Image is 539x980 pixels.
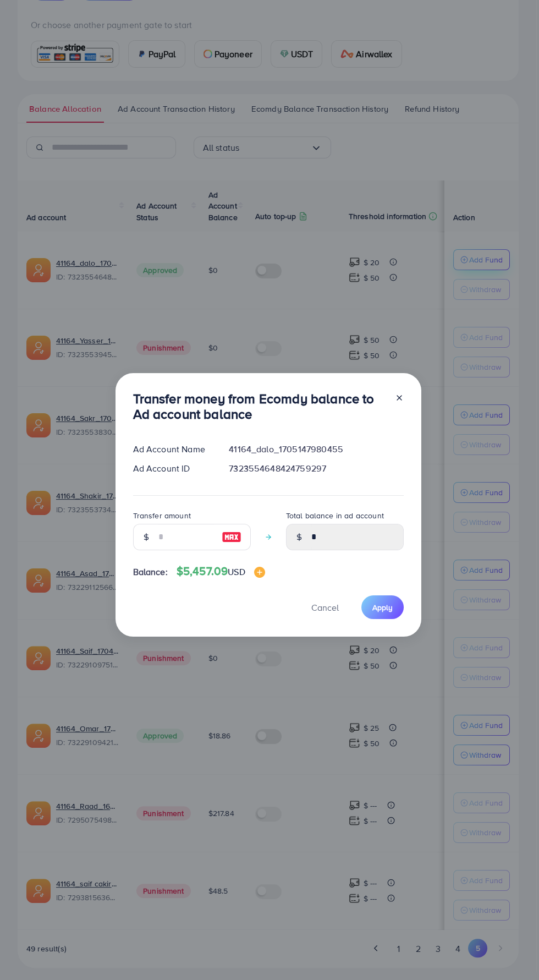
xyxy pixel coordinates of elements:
div: 7323554648424759297 [220,462,412,475]
h4: $5,457.09 [177,565,265,578]
button: Apply [361,595,404,619]
label: Transfer amount [133,510,191,521]
label: Total balance in ad account [286,510,384,521]
div: 41164_dalo_1705147980455 [220,443,412,456]
iframe: Chat [492,930,531,972]
span: Cancel [311,601,339,614]
span: Apply [372,602,393,613]
img: image [222,530,241,544]
img: image [254,567,265,578]
span: USD [228,566,245,578]
span: Balance: [133,566,168,578]
button: Cancel [298,595,353,619]
h3: Transfer money from Ecomdy balance to Ad account balance [133,391,386,423]
div: Ad Account Name [124,443,221,456]
div: Ad Account ID [124,462,221,475]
